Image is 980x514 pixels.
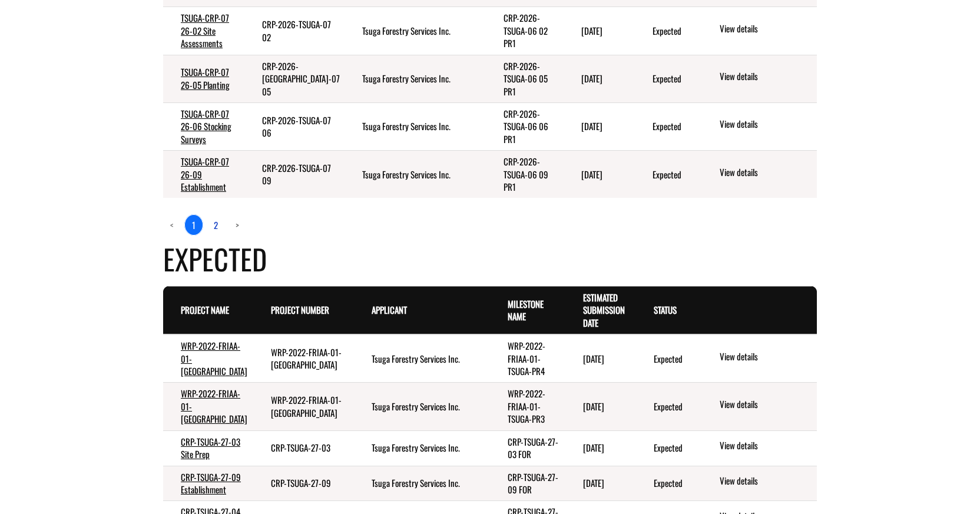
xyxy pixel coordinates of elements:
[720,166,812,180] a: View details
[181,303,229,316] a: Project Name
[253,466,354,501] td: CRP-TSUGA-27-09
[345,102,486,150] td: Tsuga Forestry Services Inc.
[271,303,329,316] a: Project Number
[490,334,566,383] td: WRP-2022-FRIAA-01-TSUGA-PR4
[583,400,604,413] time: [DATE]
[700,55,817,102] td: action menu
[181,65,230,91] a: TSUGA-CRP-07 26-05 Planting
[720,398,812,412] a: View details
[565,430,636,466] td: 10/31/2026
[163,430,253,466] td: CRP-TSUGA-27-03 Site Prep
[354,430,490,466] td: Tsuga Forestry Services Inc.
[700,7,817,55] td: action menu
[635,151,700,198] td: Expected
[490,430,566,466] td: CRP-TSUGA-27-03 FOR
[720,70,812,84] a: View details
[345,55,486,102] td: Tsuga Forestry Services Inc.
[163,55,244,102] td: TSUGA-CRP-07 26-05 Planting
[700,102,817,150] td: action menu
[207,215,225,235] a: page 2
[181,387,247,425] a: WRP-2022-FRIAA-01-[GEOGRAPHIC_DATA]
[564,102,635,150] td: 7/31/2025
[565,383,636,430] td: 10/31/2026
[565,334,636,383] td: 10/31/2027
[354,383,490,430] td: Tsuga Forestry Services Inc.
[163,102,244,150] td: TSUGA-CRP-07 26-06 Stocking Surveys
[163,215,181,235] a: Previous page
[486,102,563,150] td: CRP-2026-TSUGA-06 06 PR1
[486,55,563,102] td: CRP-2026-TSUGA-06 05 PR1
[700,466,817,501] td: action menu
[163,238,817,280] h4: Expected
[181,155,229,193] a: TSUGA-CRP-07 26-09 Establishment
[583,476,604,489] time: [DATE]
[253,430,354,466] td: CRP-TSUGA-27-03
[564,55,635,102] td: 7/31/2025
[720,118,812,132] a: View details
[244,102,345,150] td: CRP-2026-TSUGA-07 06
[184,214,203,236] a: 1
[636,334,700,383] td: Expected
[700,286,817,334] th: Actions
[636,430,700,466] td: Expected
[581,72,602,85] time: [DATE]
[372,303,407,316] a: Applicant
[181,107,231,145] a: TSUGA-CRP-07 26-06 Stocking Surveys
[635,7,700,55] td: Expected
[700,334,817,383] td: action menu
[565,466,636,501] td: 10/31/2026
[700,430,817,466] td: action menu
[581,120,602,132] time: [DATE]
[583,291,625,329] a: Estimated Submission Date
[720,350,812,364] a: View details
[636,383,700,430] td: Expected
[229,215,246,235] a: Next page
[345,151,486,198] td: Tsuga Forestry Services Inc.
[583,352,604,365] time: [DATE]
[564,7,635,55] td: 7/31/2025
[581,168,602,181] time: [DATE]
[490,466,566,501] td: CRP-TSUGA-27-09 FOR
[163,7,244,55] td: TSUGA-CRP-07 26-02 Site Assessments
[345,7,486,55] td: Tsuga Forestry Services Inc.
[635,55,700,102] td: Expected
[354,334,490,383] td: Tsuga Forestry Services Inc.
[244,55,345,102] td: CRP-2026-TSUGA-07 05
[508,297,544,323] a: Milestone Name
[163,383,253,430] td: WRP-2022-FRIAA-01-TSUGA
[720,22,812,37] a: View details
[636,466,700,501] td: Expected
[486,151,563,198] td: CRP-2026-TSUGA-06 09 PR1
[163,151,244,198] td: TSUGA-CRP-07 26-09 Establishment
[700,383,817,430] td: action menu
[486,7,563,55] td: CRP-2026-TSUGA-06 02 PR1
[181,11,229,49] a: TSUGA-CRP-07 26-02 Site Assessments
[244,7,345,55] td: CRP-2026-TSUGA-07 02
[490,383,566,430] td: WRP-2022-FRIAA-01-TSUGA-PR3
[564,151,635,198] td: 7/31/2025
[253,383,354,430] td: WRP-2022-FRIAA-01-TSUGA
[181,470,241,496] a: CRP-TSUGA-27-09 Establishment
[700,151,817,198] td: action menu
[583,441,604,454] time: [DATE]
[244,151,345,198] td: CRP-2026-TSUGA-07 09
[163,466,253,501] td: CRP-TSUGA-27-09 Establishment
[720,439,812,453] a: View details
[253,334,354,383] td: WRP-2022-FRIAA-01-TSUGA
[163,334,253,383] td: WRP-2022-FRIAA-01-TSUGA
[635,102,700,150] td: Expected
[181,339,247,377] a: WRP-2022-FRIAA-01-[GEOGRAPHIC_DATA]
[720,475,812,489] a: View details
[354,466,490,501] td: Tsuga Forestry Services Inc.
[181,435,240,460] a: CRP-TSUGA-27-03 Site Prep
[654,303,677,316] a: Status
[581,24,602,37] time: [DATE]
